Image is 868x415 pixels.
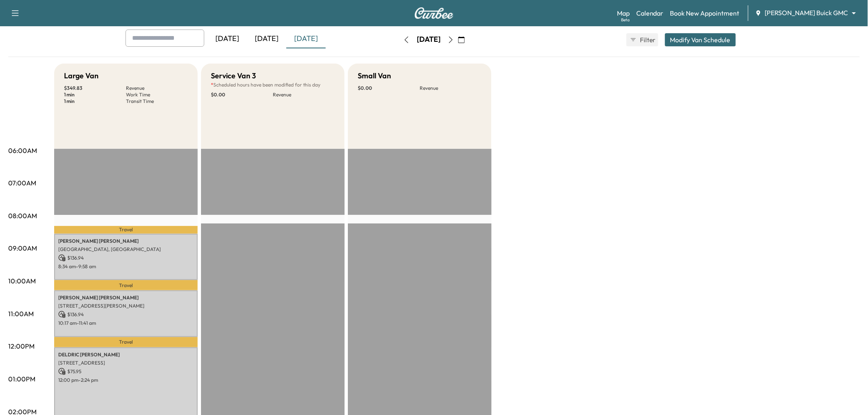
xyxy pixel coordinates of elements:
[420,85,482,91] p: Revenue
[8,276,36,286] p: 10:00AM
[273,91,335,98] p: Revenue
[126,98,188,105] p: Transit Time
[126,91,188,98] p: Work Time
[58,254,194,262] p: $ 136.94
[54,226,198,234] p: Travel
[58,311,194,318] p: $ 136.94
[8,211,37,221] p: 08:00AM
[247,30,286,48] div: [DATE]
[58,246,194,253] p: [GEOGRAPHIC_DATA], [GEOGRAPHIC_DATA]
[58,263,194,270] p: 8:34 am - 9:58 am
[621,17,630,23] div: Beta
[636,8,664,18] a: Calendar
[626,33,658,46] button: Filter
[54,280,198,291] p: Travel
[208,30,247,48] div: [DATE]
[126,85,188,91] p: Revenue
[417,34,441,45] div: [DATE]
[640,35,655,45] span: Filter
[58,294,194,301] p: [PERSON_NAME] [PERSON_NAME]
[358,85,420,91] p: $ 0.00
[8,341,34,351] p: 12:00PM
[8,309,34,319] p: 11:00AM
[64,70,98,82] h5: Large Van
[765,8,848,18] span: [PERSON_NAME] Buick GMC
[670,8,740,18] a: Book New Appointment
[211,91,273,98] p: $ 0.00
[414,7,454,19] img: Curbee Logo
[665,33,736,46] button: Modify Van Schedule
[58,377,194,383] p: 12:00 pm - 2:24 pm
[58,320,194,326] p: 10:17 am - 11:41 am
[64,98,126,105] p: 1 min
[8,178,36,188] p: 07:00AM
[617,8,630,18] a: MapBeta
[8,243,37,253] p: 09:00AM
[358,70,391,82] h5: Small Van
[286,30,326,48] div: [DATE]
[64,85,126,91] p: $ 349.83
[211,82,335,88] p: Scheduled hours have been modified for this day
[54,337,198,348] p: Travel
[58,360,194,366] p: [STREET_ADDRESS]
[58,303,194,309] p: [STREET_ADDRESS][PERSON_NAME]
[8,146,37,155] p: 06:00AM
[58,238,194,244] p: [PERSON_NAME] [PERSON_NAME]
[64,91,126,98] p: 1 min
[58,351,194,358] p: DELDRIC [PERSON_NAME]
[211,70,256,82] h5: Service Van 3
[58,368,194,375] p: $ 75.95
[8,374,35,384] p: 01:00PM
